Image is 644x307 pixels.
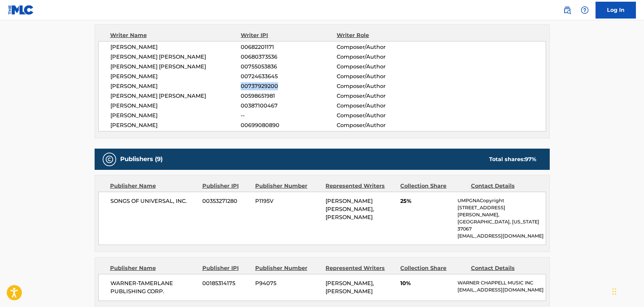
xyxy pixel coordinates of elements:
[326,182,395,190] div: Represented Writers
[241,121,336,129] span: 00699080890
[612,281,616,302] div: Drag
[110,43,241,51] span: [PERSON_NAME]
[457,204,545,218] p: [STREET_ADDRESS][PERSON_NAME],
[110,182,197,190] div: Publisher Name
[337,63,424,71] span: Composer/Author
[255,182,320,190] div: Publisher Number
[110,121,241,129] span: [PERSON_NAME]
[241,63,336,71] span: 00755053836
[110,53,241,61] span: [PERSON_NAME] [PERSON_NAME]
[337,43,424,51] span: Composer/Author
[105,155,113,163] img: Publishers
[202,197,250,205] span: 00353271280
[337,72,424,81] span: Composer/Author
[489,155,536,163] div: Total shares:
[8,5,34,15] img: MLC Logo
[457,218,545,233] p: [GEOGRAPHIC_DATA], [US_STATE] 37067
[241,72,336,81] span: 00724633645
[255,197,320,205] span: P1195V
[255,279,320,287] span: P94075
[202,279,250,287] span: 00185314175
[337,82,424,90] span: Composer/Author
[241,102,336,110] span: 00387100467
[241,92,336,100] span: 00598651981
[326,198,374,220] span: [PERSON_NAME] [PERSON_NAME], [PERSON_NAME]
[110,63,241,71] span: [PERSON_NAME] [PERSON_NAME]
[110,197,198,205] span: SONGS OF UNIVERSAL, INC.
[110,264,197,272] div: Publisher Name
[563,6,571,14] img: search
[578,3,591,17] div: Help
[400,182,466,190] div: Collection Share
[471,264,536,272] div: Contact Details
[457,233,545,240] p: [EMAIL_ADDRESS][DOMAIN_NAME]
[326,264,395,272] div: Represented Writers
[610,275,644,307] iframe: Chat Widget
[241,112,336,120] span: --
[457,279,545,286] p: WARNER CHAPPELL MUSIC INC
[525,156,536,162] span: 97 %
[110,72,241,81] span: [PERSON_NAME]
[110,102,241,110] span: [PERSON_NAME]
[202,182,250,190] div: Publisher IPI
[457,197,545,204] p: UMPGNACopyright
[337,92,424,100] span: Composer/Author
[400,264,466,272] div: Collection Share
[241,43,336,51] span: 00682201171
[110,92,241,100] span: [PERSON_NAME] [PERSON_NAME]
[255,264,320,272] div: Publisher Number
[596,2,636,19] a: Log In
[471,182,536,190] div: Contact Details
[110,31,241,39] div: Writer Name
[337,102,424,110] span: Composer/Author
[337,121,424,129] span: Composer/Author
[110,279,198,296] span: WARNER-TAMERLANE PUBLISHING CORP.
[241,31,337,39] div: Writer IPI
[561,3,574,17] a: Public Search
[202,264,250,272] div: Publisher IPI
[400,197,452,205] span: 25%
[241,53,336,61] span: 00680373536
[581,6,589,14] img: help
[337,112,424,120] span: Composer/Author
[110,112,241,120] span: [PERSON_NAME]
[241,82,336,90] span: 00737929200
[400,279,452,287] span: 10%
[337,53,424,61] span: Composer/Author
[110,82,241,90] span: [PERSON_NAME]
[326,280,374,295] span: [PERSON_NAME], [PERSON_NAME]
[337,31,424,39] div: Writer Role
[120,155,163,163] h5: Publishers (9)
[457,286,545,294] p: [EMAIL_ADDRESS][DOMAIN_NAME]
